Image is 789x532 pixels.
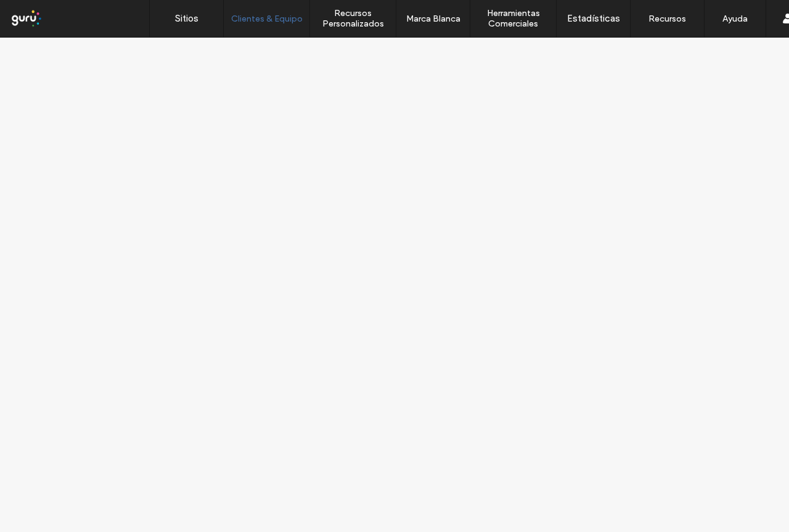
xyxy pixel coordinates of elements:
label: Marca Blanca [406,14,460,24]
label: Sitios [175,13,198,24]
label: Estadísticas [567,13,620,24]
label: Clientes & Equipo [231,14,303,24]
label: Recursos [648,14,686,24]
label: Herramientas Comerciales [470,8,556,29]
label: Ayuda [722,14,748,24]
label: Recursos Personalizados [310,8,396,29]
